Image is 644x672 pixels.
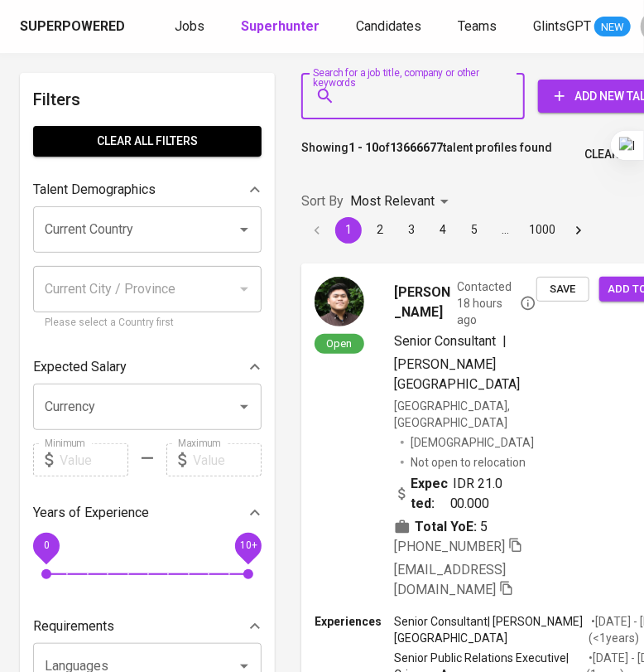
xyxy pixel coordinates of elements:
span: GlintsGPT [533,18,591,34]
p: Most Relevant [350,191,435,211]
span: Save [545,280,581,299]
p: Please select a Country first [45,315,250,331]
span: Clear All [584,144,641,165]
span: [DEMOGRAPHIC_DATA] [411,434,536,451]
svg: By Batam recruiter [520,295,536,312]
b: Expected: [411,474,450,514]
div: Most Relevant [350,186,454,217]
span: Clear All filters [46,131,248,152]
input: Value [193,443,262,476]
p: Not open to relocation [411,454,526,471]
div: … [493,221,519,238]
img: 8212178f52abe07e2b0b8702ffc85aaf.jpg [315,277,364,326]
span: Senior Consultant [394,333,496,349]
span: [PERSON_NAME] [GEOGRAPHIC_DATA] [394,356,520,392]
input: Value [60,443,128,476]
p: Expected Salary [33,357,127,377]
p: Talent Demographics [33,180,156,200]
button: Go to page 5 [461,217,488,244]
b: 1 - 10 [348,141,378,154]
p: Sort By [301,191,344,211]
span: [EMAIL_ADDRESS][DOMAIN_NAME] [394,562,506,597]
button: Go to page 4 [430,217,456,244]
span: Candidates [356,18,421,34]
div: Requirements [33,610,262,643]
div: IDR 21.000.000 [394,474,510,514]
div: Superpowered [20,17,125,36]
button: Save [536,277,589,302]
span: [PHONE_NUMBER] [394,539,505,554]
button: Go to next page [565,217,592,244]
button: Open [233,218,256,241]
a: Teams [458,17,500,37]
p: Requirements [33,616,114,636]
a: Superhunter [241,17,323,37]
div: Expected Salary [33,351,262,384]
span: Teams [458,18,497,34]
b: 13666677 [390,141,443,154]
span: | [502,331,507,351]
a: Jobs [175,17,208,37]
button: page 1 [335,217,362,244]
nav: pagination navigation [301,217,594,244]
span: 5 [480,517,488,537]
a: Candidates [356,17,425,37]
p: Experiences [315,613,394,630]
div: Years of Experience [33,496,262,529]
b: Total YoE: [415,517,477,537]
button: Go to page 3 [398,217,425,244]
span: NEW [594,19,631,36]
p: Showing of talent profiles found [301,139,552,170]
h6: Filters [33,86,262,113]
b: Superhunter [241,18,320,34]
div: [GEOGRAPHIC_DATA], [GEOGRAPHIC_DATA] [394,398,536,431]
p: Years of Experience [33,503,149,523]
span: Contacted 18 hours ago [458,278,536,328]
span: [PERSON_NAME] [394,283,451,322]
span: 10+ [239,540,257,552]
div: Talent Demographics [33,173,262,206]
span: 0 [43,540,49,552]
a: GlintsGPT NEW [533,17,631,37]
button: Clear All filters [33,126,262,157]
button: Go to page 2 [367,217,393,244]
button: Open [233,395,256,418]
button: Go to page 1000 [524,217,560,244]
p: Senior Consultant | [PERSON_NAME] [GEOGRAPHIC_DATA] [394,613,589,646]
a: Superpowered [20,17,128,36]
span: Open [320,336,359,351]
span: Jobs [175,18,204,34]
